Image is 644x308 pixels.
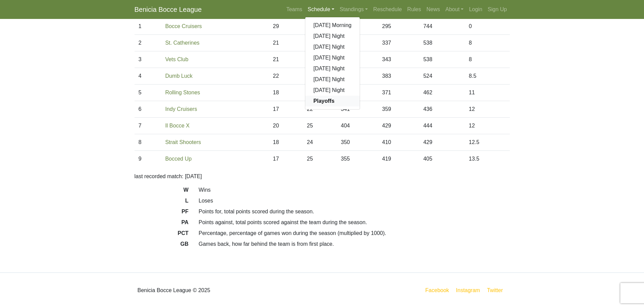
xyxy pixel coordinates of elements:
td: 8 [465,51,510,68]
td: 18 [303,51,337,68]
a: [DATE] Night [305,31,360,42]
td: 8 [465,35,510,51]
dd: Loses [194,197,515,205]
td: 355 [337,151,378,167]
td: 0 [465,18,510,35]
strong: Playoffs [313,98,334,104]
a: Bocced Up [165,156,192,162]
td: 18 [303,35,337,51]
dt: W [129,186,194,197]
td: 343 [378,51,419,68]
dt: PCT [129,229,194,240]
td: 20 [303,68,337,85]
td: 8 [135,134,161,151]
a: Reschedule [371,3,405,16]
td: 18 [269,134,303,151]
a: Playoffs [305,96,360,106]
a: Twitter [485,286,508,294]
td: 21 [303,85,337,101]
td: 538 [419,51,465,68]
td: 21 [269,35,303,51]
a: Login [466,3,485,16]
dt: L [129,197,194,208]
div: Schedule [305,17,360,110]
td: 29 [269,18,303,35]
td: 744 [419,18,465,35]
td: 462 [419,85,465,101]
a: [DATE] Night [305,63,360,74]
td: 13.5 [465,151,510,167]
a: Facebook [424,286,450,294]
dd: Wins [194,186,515,194]
td: 21 [269,51,303,68]
a: About [443,3,467,16]
a: Teams [284,3,305,16]
a: Benicia Bocce League [135,3,202,16]
a: Rules [405,3,424,16]
a: Indy Cruisers [165,106,197,112]
dd: Games back, how far behind the team is from first place. [194,240,515,248]
a: Dumb Luck [165,73,193,79]
td: 25 [303,151,337,167]
td: 337 [378,35,419,51]
td: 359 [378,101,419,118]
td: 404 [337,118,378,134]
td: 383 [378,68,419,85]
a: [DATE] Night [305,85,360,96]
a: [DATE] Night [305,52,360,63]
td: 9 [135,151,161,167]
td: 4 [135,68,161,85]
td: 11 [465,85,510,101]
td: 5 [135,85,161,101]
td: 2 [135,35,161,51]
td: 12.5 [465,134,510,151]
a: Instagram [455,286,481,294]
dt: PA [129,218,194,229]
td: 3 [135,51,161,68]
a: Standings [337,3,371,16]
p: last recorded match: [DATE] [135,172,510,181]
a: Vets Club [165,56,188,62]
td: 6 [135,101,161,118]
a: St. Catherines [165,40,199,46]
a: Il Bocce X [165,123,190,128]
dd: Points against, total points scored against the team during the season. [194,218,515,227]
a: Rolling Stones [165,90,200,95]
a: [DATE] Night [305,74,360,85]
td: 1 [135,18,161,35]
td: 10 [303,18,337,35]
dt: GB [129,240,194,251]
a: Strait Shooters [165,139,201,145]
td: 18 [269,85,303,101]
td: 371 [378,85,419,101]
td: 24 [303,134,337,151]
td: 444 [419,118,465,134]
dd: Points for, total points scored during the season. [194,208,515,216]
td: 524 [419,68,465,85]
td: 22 [269,68,303,85]
td: 17 [269,151,303,167]
a: [DATE] Night [305,42,360,52]
td: 429 [419,134,465,151]
td: 405 [419,151,465,167]
div: Benicia Bocce League © 2025 [129,278,322,303]
dt: PF [129,208,194,218]
td: 8.5 [465,68,510,85]
td: 538 [419,35,465,51]
td: 350 [337,134,378,151]
a: Sign Up [485,3,510,16]
td: 12 [465,118,510,134]
a: Bocce Cruisers [165,23,202,29]
td: 25 [303,118,337,134]
dd: Percentage, percentage of games won during the season (multiplied by 1000). [194,229,515,237]
a: Schedule [305,3,337,16]
td: 20 [269,118,303,134]
td: 7 [135,118,161,134]
td: 22 [303,101,337,118]
td: 295 [378,18,419,35]
td: 419 [378,151,419,167]
td: 436 [419,101,465,118]
td: 17 [269,101,303,118]
td: 429 [378,118,419,134]
a: [DATE] Morning [305,20,360,31]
